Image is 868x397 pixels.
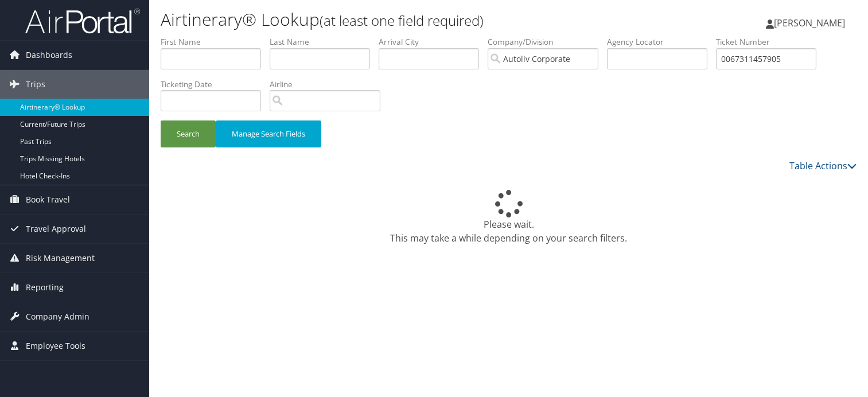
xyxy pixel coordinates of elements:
span: Employee Tools [26,332,85,360]
span: Book Travel [26,185,70,214]
label: Ticketing Date [161,79,270,90]
h1: Airtinerary® Lookup [161,7,625,32]
small: (at least one field required) [320,11,484,30]
span: Reporting [26,273,64,302]
img: airportal-logo.png [25,7,140,34]
button: Manage Search Fields [216,120,321,147]
label: First Name [161,36,270,48]
label: Arrival City [379,36,488,48]
span: Risk Management [26,244,95,273]
a: Table Actions [789,159,857,172]
span: Company Admin [26,302,89,331]
label: Ticket Number [716,36,825,48]
label: Agency Locator [607,36,716,48]
button: Search [161,120,216,147]
label: Airline [270,79,389,90]
a: [PERSON_NAME] [766,6,857,40]
span: Travel Approval [26,215,86,243]
div: Please wait. This may take a while depending on your search filters. [161,190,857,245]
span: Dashboards [26,41,72,69]
label: Company/Division [488,36,607,48]
span: [PERSON_NAME] [774,17,845,29]
label: Last Name [270,36,379,48]
span: Trips [26,70,45,99]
